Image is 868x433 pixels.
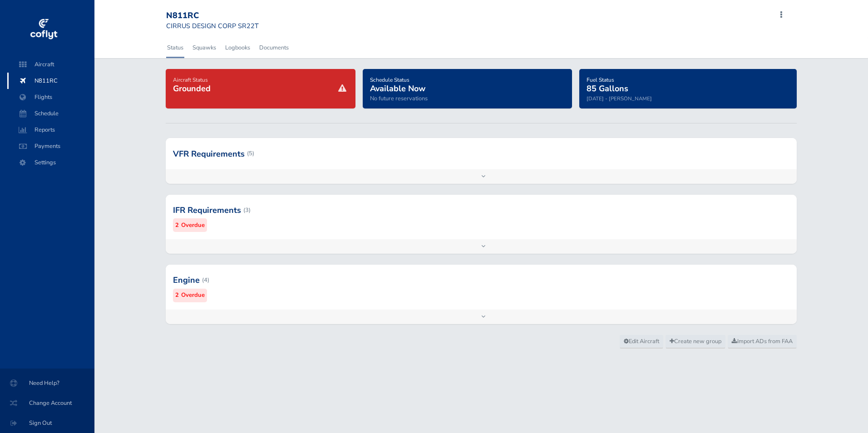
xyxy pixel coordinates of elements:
[16,154,85,171] span: Settings
[166,11,259,21] div: N811RC
[370,74,425,94] a: Schedule StatusAvailable Now
[11,415,84,431] span: Sign Out
[192,38,217,58] a: Squawks
[224,38,251,58] a: Logbooks
[166,21,259,30] small: CIRRUS DESIGN CORP SR22T
[587,83,628,94] span: 85 Gallons
[181,221,205,230] small: Overdue
[587,76,614,84] span: Fuel Status
[16,56,85,73] span: Aircraft
[670,337,721,345] span: Create new group
[666,335,725,349] a: Create new group
[624,337,659,345] span: Edit Aircraft
[16,89,85,105] span: Flights
[728,335,797,349] a: Import ADs from FAA
[370,94,428,103] span: No future reservations
[370,83,425,94] span: Available Now
[29,16,59,43] img: coflyt logo
[16,122,85,138] span: Reports
[587,95,652,102] small: [DATE] - [PERSON_NAME]
[16,105,85,122] span: Schedule
[11,375,84,391] span: Need Help?
[620,335,663,349] a: Edit Aircraft
[732,337,793,345] span: Import ADs from FAA
[173,83,211,94] span: Grounded
[181,290,205,300] small: Overdue
[166,38,184,58] a: Status
[16,73,85,89] span: N811RC
[173,76,208,84] span: Aircraft Status
[11,395,84,411] span: Change Account
[16,138,85,154] span: Payments
[258,38,290,58] a: Documents
[370,76,409,84] span: Schedule Status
